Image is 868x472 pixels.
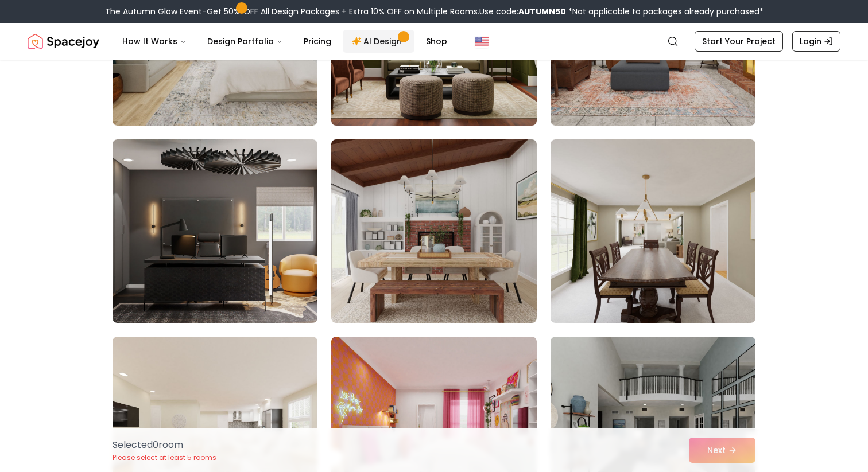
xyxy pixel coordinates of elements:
[417,30,456,53] a: Shop
[28,30,99,53] img: Spacejoy Logo
[113,438,216,452] p: Selected 0 room
[518,6,566,17] b: AUTUMN50
[113,139,317,323] img: Room room-34
[479,6,566,17] span: Use code:
[566,6,764,17] span: *Not applicable to packages already purchased*
[294,30,340,53] a: Pricing
[331,139,536,323] img: Room room-35
[551,139,755,323] img: Room room-36
[28,23,840,60] nav: Global
[343,30,414,53] a: AI Design
[28,30,99,53] a: Spacejoy
[113,30,456,53] nav: Main
[105,6,764,17] div: The Autumn Glow Event-Get 50% OFF All Design Packages + Extra 10% OFF on Multiple Rooms.
[113,30,196,53] button: How It Works
[695,31,783,52] a: Start Your Project
[792,31,840,52] a: Login
[113,453,216,462] p: Please select at least 5 rooms
[475,34,489,48] img: United States
[198,30,292,53] button: Design Portfolio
